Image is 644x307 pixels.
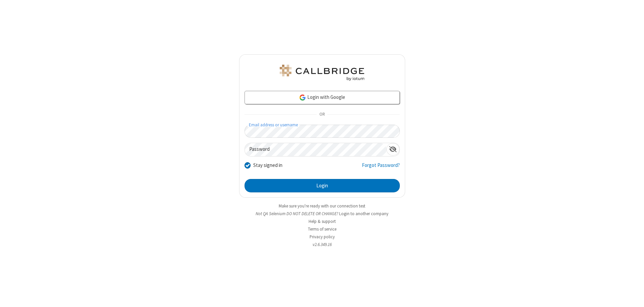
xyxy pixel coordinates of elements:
button: Login to another company [339,210,388,217]
img: google-icon.png [299,94,306,101]
a: Login with Google [245,91,400,104]
button: Login [245,179,400,192]
a: Forgot Password? [362,162,400,174]
a: Help & support [309,219,336,224]
img: QA Selenium DO NOT DELETE OR CHANGE [278,65,366,81]
li: v2.6.349.16 [239,241,405,248]
span: OR [317,110,327,119]
div: Show password [386,143,399,156]
a: Terms of service [308,226,336,232]
input: Email address or username [245,125,400,138]
a: Make sure you're ready with our connection test [279,203,365,209]
input: Password [245,143,386,156]
a: Privacy policy [310,234,335,240]
iframe: Chat [627,290,639,302]
li: Not QA Selenium DO NOT DELETE OR CHANGE? [239,210,405,217]
label: Stay signed in [253,162,282,169]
